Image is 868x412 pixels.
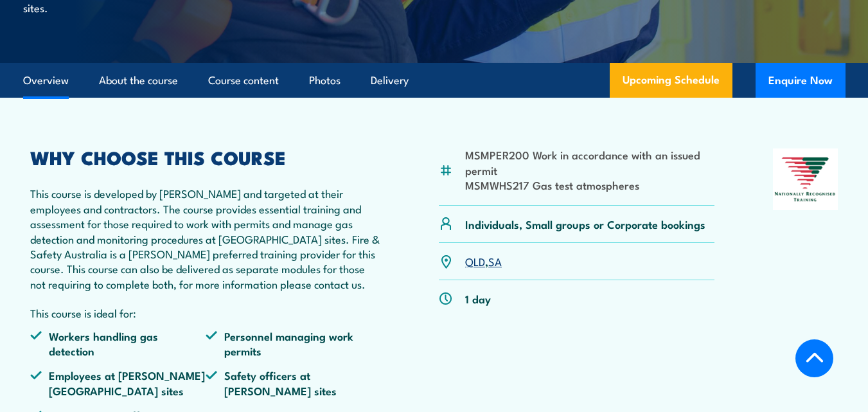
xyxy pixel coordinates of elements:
a: QLD [465,253,485,269]
p: , [465,254,502,269]
p: This course is ideal for: [30,305,380,320]
a: Photos [309,64,341,98]
a: About the course [99,64,178,98]
a: Overview [23,64,69,98]
a: Delivery [371,64,409,98]
li: Employees at [PERSON_NAME][GEOGRAPHIC_DATA] sites [30,368,206,398]
a: Course content [208,64,279,98]
li: Workers handling gas detection [30,328,206,359]
h2: WHY CHOOSE THIS COURSE [30,148,380,165]
p: This course is developed by [PERSON_NAME] and targeted at their employees and contractors. The co... [30,186,380,291]
button: Enquire Now [756,63,846,98]
p: Individuals, Small groups or Corporate bookings [465,217,705,231]
li: MSMWHS217 Gas test atmospheres [465,177,714,192]
img: Nationally Recognised Training logo. [773,148,838,210]
li: Personnel managing work permits [206,328,381,359]
a: Upcoming Schedule [610,63,732,98]
a: SA [488,253,502,269]
p: 1 day [465,291,491,306]
li: Safety officers at [PERSON_NAME] sites [206,368,381,398]
li: MSMPER200 Work in accordance with an issued permit [465,147,714,177]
